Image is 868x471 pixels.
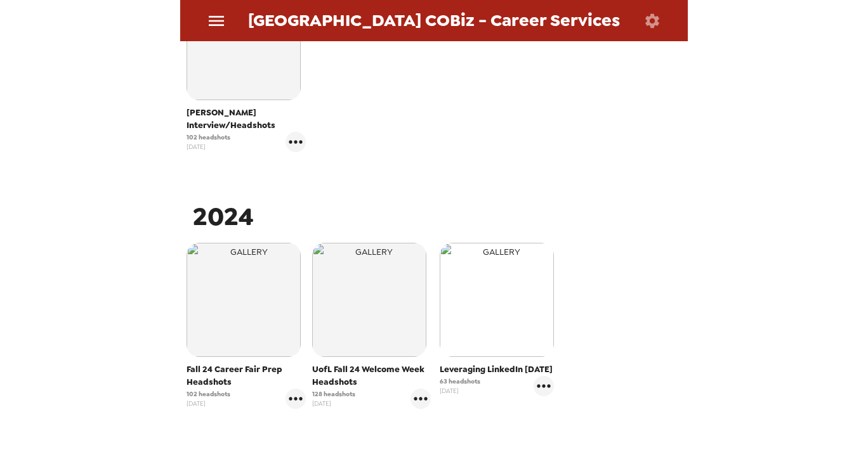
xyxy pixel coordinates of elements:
[440,377,480,386] span: 63 headshots
[534,376,554,396] button: gallery menu
[248,12,620,29] span: [GEOGRAPHIC_DATA] COBiz - Career Services
[187,106,306,132] span: [PERSON_NAME] Interview/Headshots
[187,243,301,357] img: gallery
[187,399,230,408] span: [DATE]
[312,389,355,399] span: 128 headshots
[193,200,254,233] span: 2024
[187,142,230,152] span: [DATE]
[312,399,355,408] span: [DATE]
[440,243,554,357] img: gallery
[440,363,554,376] span: Leveraging LinkedIn [DATE]
[312,363,431,389] span: UofL Fall 24 Welcome Week Headshots
[411,389,431,409] button: gallery menu
[286,132,306,152] button: gallery menu
[440,386,480,396] span: [DATE]
[187,132,230,142] span: 102 headshots
[187,363,306,389] span: Fall 24 Career Fair Prep Headshots
[187,389,230,399] span: 102 headshots
[286,389,306,409] button: gallery menu
[312,243,426,357] img: gallery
